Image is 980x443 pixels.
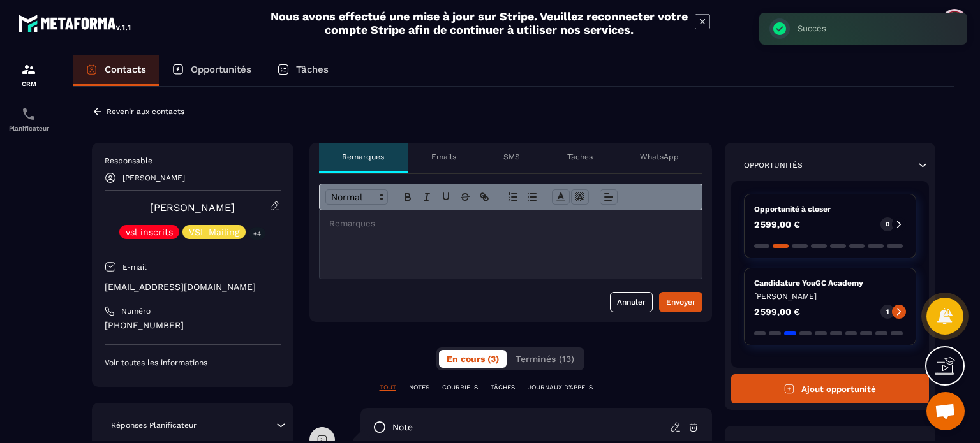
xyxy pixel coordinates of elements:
p: WhatsApp [640,152,679,162]
p: note [392,421,413,433]
p: TÂCHES [491,383,515,392]
p: vsl inscrits [126,228,173,236]
p: +4 [249,227,265,240]
p: TOUT [380,383,396,392]
p: [PERSON_NAME] [122,173,185,182]
a: schedulerschedulerPlanificateur [3,97,54,142]
p: SMS [503,152,520,162]
p: Réponses Planificateur [111,420,197,430]
p: 1 [886,307,889,316]
p: Planificateur [3,125,54,132]
div: Ouvrir le chat [926,392,965,430]
div: Envoyer [666,296,695,309]
p: Opportunités [744,160,803,170]
p: JOURNAUX D'APPELS [528,383,593,392]
button: Terminés (13) [508,350,582,368]
p: Voir toutes les informations [105,358,281,368]
p: Remarques [342,152,384,162]
p: Candidature YouGC Academy [754,278,907,288]
a: Tâches [264,55,341,86]
p: Responsable [105,156,281,166]
p: Revenir aux contacts [107,107,184,116]
p: 2 599,00 € [754,307,800,316]
a: formationformationCRM [3,52,54,97]
a: Contacts [73,55,159,86]
p: Tâches [296,64,329,75]
p: CRM [3,80,54,87]
p: Opportunité à closer [754,204,907,214]
p: Tâches [567,152,593,162]
button: Envoyer [659,292,702,312]
span: En cours (3) [447,354,499,364]
a: [PERSON_NAME] [150,201,235,214]
img: formation [21,62,36,77]
p: Numéro [121,306,151,316]
img: logo [18,11,133,34]
button: En cours (3) [439,350,507,368]
p: COURRIELS [442,383,478,392]
span: Terminés (13) [516,354,574,364]
p: [PERSON_NAME] [754,291,907,301]
img: scheduler [21,106,36,122]
p: NOTES [409,383,429,392]
p: 2 599,00 € [754,220,800,229]
h2: Nous avons effectué une mise à jour sur Stripe. Veuillez reconnecter votre compte Stripe afin de ... [270,10,688,36]
p: 0 [886,220,889,229]
p: VSL Mailing [189,228,239,236]
p: [EMAIL_ADDRESS][DOMAIN_NAME] [105,281,281,293]
p: Emails [431,152,456,162]
button: Annuler [610,292,653,312]
p: E-mail [122,262,147,272]
p: Contacts [105,64,146,75]
p: [PHONE_NUMBER] [105,319,281,331]
a: Opportunités [159,55,264,86]
button: Ajout opportunité [731,374,930,403]
p: Opportunités [191,64,251,75]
